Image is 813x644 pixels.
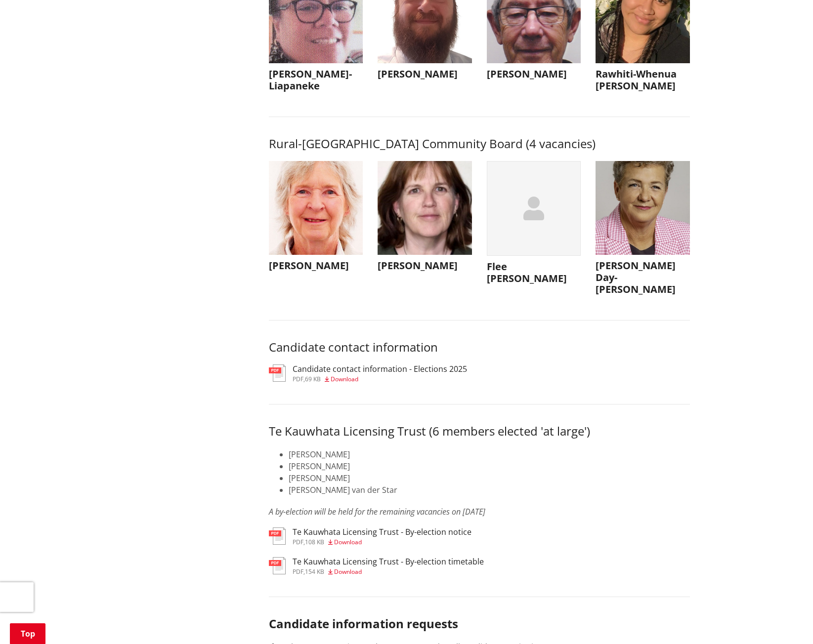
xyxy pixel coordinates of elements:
h3: Te Kauwhata Licensing Trust - By-election timetable [293,557,484,566]
span: Download [331,375,358,383]
h3: [PERSON_NAME] [378,68,472,80]
h3: Rural-[GEOGRAPHIC_DATA] Community Board (4 vacancies) [269,137,690,151]
div: , [293,539,471,545]
img: document-pdf.svg [269,557,286,574]
h3: [PERSON_NAME]-Liapaneke [269,68,363,92]
span: 154 KB [305,567,324,576]
a: Te Kauwhata Licensing Trust - By-election timetable pdf,154 KB Download [269,557,484,575]
h3: Candidate contact information [269,340,690,355]
span: Download [334,567,362,576]
li: [PERSON_NAME] [289,472,690,484]
h3: Candidate contact information - Elections 2025 [293,364,467,374]
img: document-pdf.svg [269,364,286,382]
a: Te Kauwhata Licensing Trust - By-election notice pdf,108 KB Download [269,527,471,545]
img: WO-B-RN__FRY_L__VqLCw [378,161,472,255]
li: [PERSON_NAME] [289,460,690,472]
h3: Flee [PERSON_NAME] [487,261,581,284]
div: , [293,569,484,575]
img: WO-B-RS__DAY-TOWNSEND_J__dxZhr [596,161,690,255]
button: [PERSON_NAME] [269,161,363,277]
img: document-pdf.svg [269,527,286,545]
span: pdf [293,538,303,546]
h3: Rawhiti-Whenua [PERSON_NAME] [596,68,690,92]
h3: [PERSON_NAME] [269,260,363,272]
h3: [PERSON_NAME] [487,68,581,80]
span: pdf [293,375,303,383]
strong: Candidate information requests [269,615,458,632]
a: Top [10,623,45,644]
iframe: Messenger Launcher [768,603,803,638]
span: 69 KB [305,375,321,383]
span: pdf [293,567,303,576]
li: [PERSON_NAME] [289,448,690,460]
span: 108 KB [305,538,324,546]
img: WO-B-RN__MURRAY_T__qu9tJ [269,161,363,255]
li: [PERSON_NAME] van der Star [289,484,690,496]
em: A by-election will be held for the remaining vacancies on [DATE] [269,506,485,517]
div: , [293,376,467,382]
h3: [PERSON_NAME] [378,260,472,272]
span: Download [334,538,362,546]
a: Candidate contact information - Elections 2025 pdf,69 KB Download [269,364,467,382]
button: Flee [PERSON_NAME] [487,161,581,290]
button: [PERSON_NAME] [378,161,472,277]
h3: Te Kauwhata Licensing Trust - By-election notice [293,527,471,537]
h3: [PERSON_NAME] Day-[PERSON_NAME] [596,260,690,295]
h3: Te Kauwhata Licensing Trust (6 members elected 'at large') [269,424,690,439]
button: [PERSON_NAME] Day-[PERSON_NAME] [596,161,690,301]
